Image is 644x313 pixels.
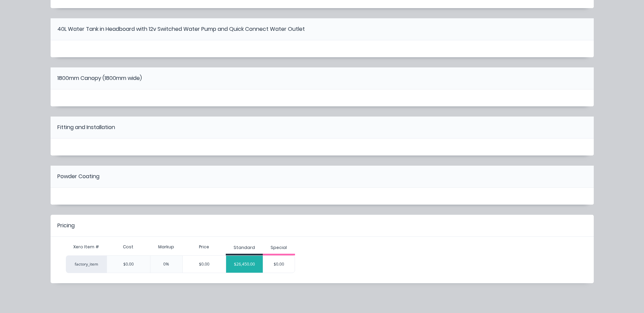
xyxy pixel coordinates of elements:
div: 0% [150,255,183,273]
div: Special [271,245,287,251]
div: $0.00 [183,256,226,273]
div: Pricing [57,222,75,230]
div: Cost [107,240,150,254]
div: Xero Item # [66,240,107,254]
div: Markup [150,240,183,254]
div: Price [182,240,226,254]
div: Fitting and Installation [57,123,115,131]
div: 1800mm Canopy (1800mm wide) [57,74,142,82]
div: Powder Coating [57,172,99,181]
div: Standard [234,245,255,251]
div: $0.00 [107,255,150,273]
div: 40L Water Tank in Headboard with 12v Switched Water Pump and Quick Connect Water Outlet [57,25,305,33]
div: $0.00 [263,256,295,273]
div: factory_item [66,255,107,273]
div: $26,450.00 [226,256,263,273]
